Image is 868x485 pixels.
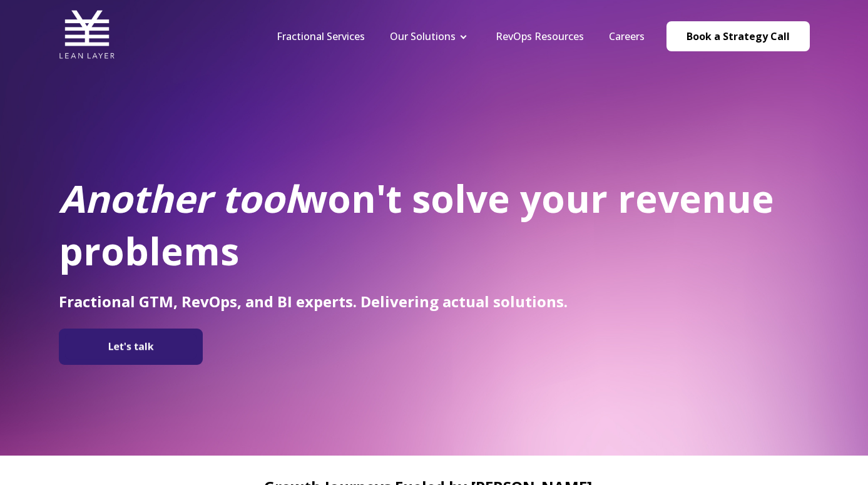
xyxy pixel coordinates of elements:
[666,21,810,51] a: Book a Strategy Call
[390,29,456,43] a: Our Solutions
[59,173,295,224] em: Another tool
[59,6,115,63] img: Lean Layer Logo
[59,291,568,312] span: Fractional GTM, RevOps, and BI experts. Delivering actual solutions.
[59,173,774,277] span: won't solve your revenue problems
[496,29,584,43] a: RevOps Resources
[609,29,645,43] a: Careers
[264,29,657,43] div: Navigation Menu
[277,29,365,43] a: Fractional Services
[65,334,197,360] img: Let's talk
